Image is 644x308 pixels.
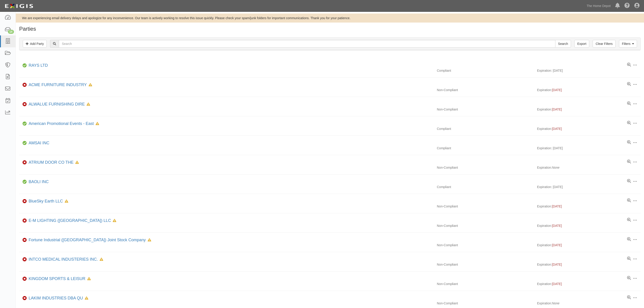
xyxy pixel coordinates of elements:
[552,301,559,305] i: None
[29,121,94,126] a: American Promotional Events - East
[29,179,49,184] a: BAOLI INC
[29,102,85,106] a: ALWALUE FURNISHING DIRE
[23,258,27,261] i: Non-Compliant
[23,142,27,145] i: Compliant
[29,141,49,145] a: AMSAI INC
[537,282,641,286] div: Expiration:
[27,140,49,146] div: AMSAI INC
[23,297,27,300] i: Non-Compliant
[29,276,85,281] a: KINGDOM SPORTS & LEISUR
[87,103,90,106] i: In Default since 08/05/2024
[555,40,571,48] input: Search
[27,218,116,224] div: E-M LIGHTING (USA) LLC
[537,107,641,112] div: Expiration:
[27,198,68,204] div: BlueSky Earth LLC
[85,297,88,300] i: In Default since 10/26/2023
[552,205,562,208] span: [DATE]
[27,295,88,301] div: LAKIM INDUSTRIES DBA QU
[29,218,111,223] a: E-M LIGHTING ([GEOGRAPHIC_DATA]) LLC
[23,40,47,48] a: Add Party
[23,180,27,184] i: Compliant
[29,296,83,300] a: LAKIM INDUSTRIES DBA QU
[29,160,73,165] a: ATRIUM DOOR CO THE
[627,198,631,203] a: View results summary
[537,223,641,228] div: Expiration:
[537,204,641,209] div: Expiration:
[87,277,91,280] i: In Default since 06/10/2024
[148,239,151,242] i: In Default since 06/21/2024
[100,258,103,261] i: In Default since 10/20/2024
[552,108,562,111] span: [DATE]
[537,146,641,150] div: Expiration: [DATE]
[552,166,559,169] i: None
[627,257,631,261] a: View results summary
[627,121,631,125] a: View results summary
[433,126,537,131] div: Compliant
[627,160,631,164] a: View results summary
[27,160,79,165] div: ATRIUM DOOR CO THE
[624,3,630,9] i: Help Center - Complianz
[433,204,537,209] div: Non-Compliant
[23,83,27,87] i: Non-Compliant
[23,122,27,125] i: Compliant
[27,257,103,262] div: INTCO MEDICAL INDUSTERIES INC.
[627,276,631,280] a: View results summary
[27,237,151,243] div: Fortune Industrial (Vietnam) Joint Stock Company
[537,185,641,189] div: Expiration: [DATE]
[537,262,641,267] div: Expiration:
[19,26,641,32] h1: Parties
[23,161,27,164] i: Non-Compliant
[619,40,637,48] a: Filters
[29,83,87,87] a: ACME FURNITURE INDUSTRY
[29,257,98,262] a: INTCO MEDICAL INDUSTERIES INC.
[537,301,641,306] div: Expiration:
[593,40,615,48] a: Clear Filters
[433,88,537,92] div: Non-Compliant
[552,243,562,247] span: [DATE]
[433,185,537,189] div: Compliant
[627,63,631,67] a: View results summary
[627,218,631,222] a: View results summary
[16,16,644,20] div: We are experiencing email delivery delays and apologize for any inconvenience. Our team is active...
[537,243,641,247] div: Expiration:
[433,165,537,170] div: Non-Compliant
[433,107,537,112] div: Non-Compliant
[27,82,92,88] div: ACME FURNITURE INDUSTRY
[8,30,14,34] div: 14
[27,63,48,69] div: RAYS LTD
[537,88,641,92] div: Expiration:
[537,165,641,170] div: Expiration:
[23,200,27,203] i: Non-Compliant
[23,277,27,280] i: Non-Compliant
[29,238,146,242] a: Fortune Industrial ([GEOGRAPHIC_DATA]) Joint Stock Company
[113,219,116,222] i: In Default since 10/17/2024
[65,200,68,203] i: In Default since 07/05/2025
[552,224,562,228] span: [DATE]
[433,282,537,286] div: Non-Compliant
[23,64,27,67] i: Compliant
[537,126,641,131] div: Expiration:
[96,122,99,125] i: In Default since 11/22/2024
[627,237,631,242] a: View results summary
[552,88,562,92] span: [DATE]
[27,179,49,185] div: BAOLI INC
[27,276,91,282] div: KINGDOM SPORTS & LEISUR
[27,101,90,107] div: ALWALUE FURNISHING DIRE
[23,239,27,242] i: Non-Compliant
[29,199,63,203] a: BlueSky Earth LLC
[627,82,631,87] a: View results summary
[433,146,537,150] div: Compliant
[537,68,641,73] div: Expiration: [DATE]
[627,295,631,300] a: View results summary
[627,101,631,106] a: View results summary
[59,40,555,48] input: Search
[627,179,631,184] a: View results summary
[433,301,537,306] div: Non-Compliant
[433,223,537,228] div: Non-Compliant
[552,282,562,286] span: [DATE]
[75,161,79,164] i: In Default since 09/01/2023
[23,103,27,106] i: Non-Compliant
[29,63,48,68] a: RAYS LTD
[574,40,589,48] a: Export
[552,263,562,266] span: [DATE]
